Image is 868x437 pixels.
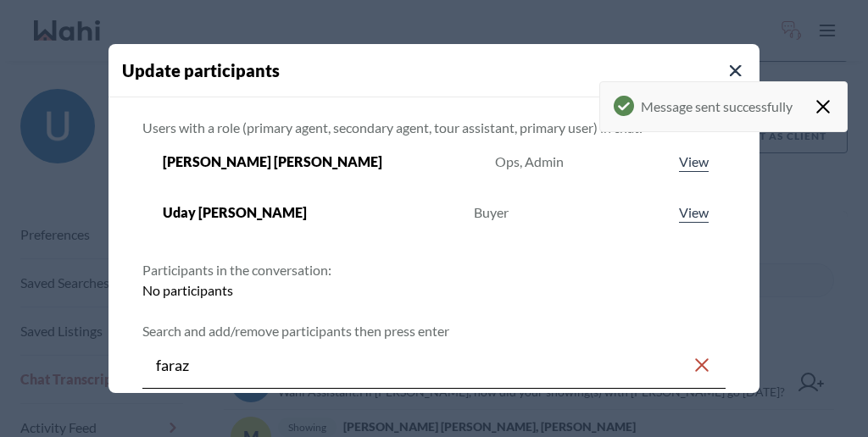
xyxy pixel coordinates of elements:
div: Buyer [474,202,509,223]
p: Search and add/remove participants then press enter [142,321,726,341]
button: Close toast [813,82,833,131]
input: Search input [156,350,692,380]
div: Ops, Admin [495,152,564,172]
span: Message sent successfully [641,96,793,118]
a: View profile [676,152,712,172]
span: [PERSON_NAME] [PERSON_NAME] [163,152,382,172]
h4: Update participants [122,58,759,83]
a: View profile [676,202,712,223]
span: Participants in the conversation: [142,262,331,278]
svg: Sucess Icon [614,96,634,116]
button: Close Modal [726,61,746,81]
span: Users with a role (primary agent, secondary agent, tour assistant, primary user) in chat: [142,119,643,136]
span: Uday [PERSON_NAME] [163,202,307,223]
span: No participants [142,282,233,298]
button: Clear search [692,350,712,380]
